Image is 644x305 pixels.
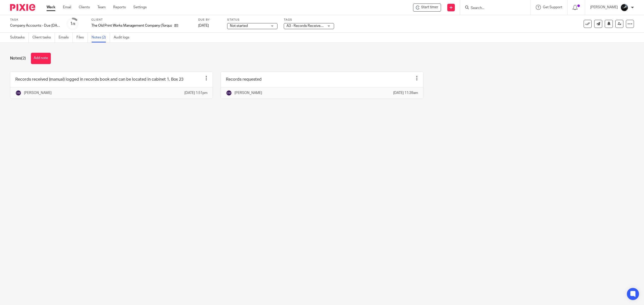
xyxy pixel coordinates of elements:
label: Due by [198,18,221,22]
label: Status [227,18,277,22]
span: Start timer [421,5,438,10]
label: Task [10,18,60,22]
a: Reports [113,5,126,10]
img: Pixie [10,4,35,11]
span: [DATE] [198,24,209,27]
p: [PERSON_NAME] [234,90,262,95]
a: Team [97,5,106,10]
div: 1 [70,21,75,27]
small: /8 [72,23,75,25]
input: Search [470,6,515,11]
a: Clients [79,5,90,10]
img: svg%3E [226,90,232,96]
p: [PERSON_NAME] [590,5,618,10]
a: Audit logs [114,33,133,42]
p: [PERSON_NAME] [24,90,52,95]
label: Tags [284,18,334,22]
div: The Old Print Works Management Company (Torquay) Limited - Company Accounts - Due 1st May 2023 On... [413,4,441,12]
div: Company Accounts - Due [DATE] Onwards [10,23,60,28]
label: Client [91,18,192,22]
img: svg%3E [15,90,21,96]
a: Work [47,5,55,10]
a: Subtasks [10,33,29,42]
p: [DATE] 1:51pm [184,90,208,95]
p: The Old Print Works Management Company (Torquay) Limited [91,23,172,28]
a: Settings [133,5,147,10]
div: Company Accounts - Due 1st May 2023 Onwards [10,23,60,28]
p: [DATE] 11:39am [393,90,418,95]
button: Add note [31,53,51,64]
span: Not started [230,24,248,28]
a: Client tasks [32,33,55,42]
h1: Notes [10,56,26,61]
a: Notes (2) [92,33,110,42]
span: Get Support [543,6,562,9]
a: Emails [59,33,73,42]
a: Files [76,33,88,42]
a: Email [63,5,71,10]
span: (2) [21,56,26,60]
img: 1000002122.jpg [620,4,628,12]
span: A3 - Records Received + 1 [287,24,328,28]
